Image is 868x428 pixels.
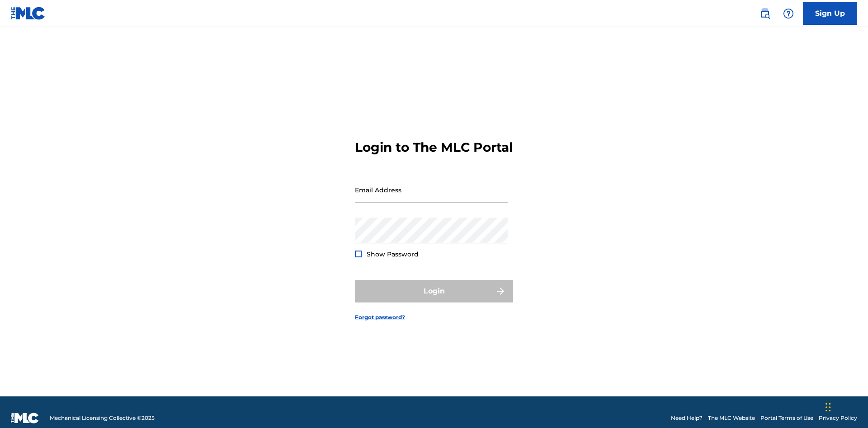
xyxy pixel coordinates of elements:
[11,413,39,423] img: logo
[779,5,797,23] div: Help
[826,394,831,421] div: Drag
[355,140,513,155] h3: Login to The MLC Portal
[759,8,770,19] img: search
[708,414,755,422] a: The MLC Website
[355,313,405,321] a: Forgot password?
[803,2,857,25] a: Sign Up
[367,250,419,258] span: Show Password
[11,7,46,20] img: MLC Logo
[823,385,868,428] iframe: Chat Widget
[671,414,703,422] a: Need Help?
[760,414,813,422] a: Portal Terms of Use
[783,8,794,19] img: help
[819,414,857,422] a: Privacy Policy
[50,414,155,422] span: Mechanical Licensing Collective © 2025
[756,5,774,23] a: Public Search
